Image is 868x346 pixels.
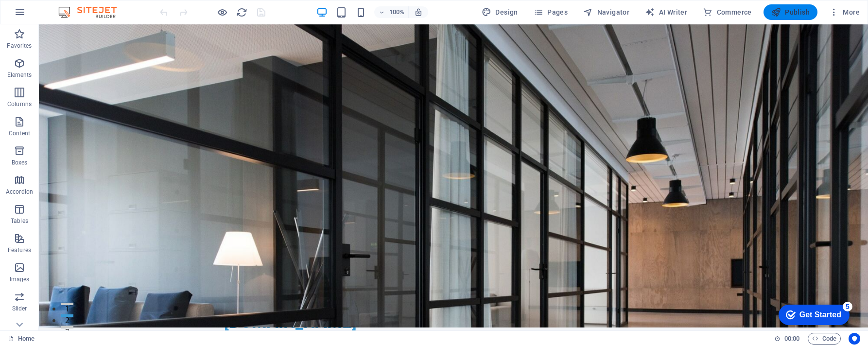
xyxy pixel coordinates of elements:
span: AI Writer [645,7,687,17]
button: 100% [374,6,409,18]
span: Publish [771,7,810,17]
span: Navigator [583,7,629,17]
span: : [791,335,793,342]
span: Design [482,7,518,17]
span: Pages [534,7,568,17]
button: More [825,4,864,20]
div: 5 [72,2,82,12]
img: Editor Logo [56,6,129,18]
button: AI Writer [641,4,691,20]
button: Navigator [579,4,633,20]
p: Elements [7,71,32,79]
p: Images [10,275,30,283]
i: On resize automatically adjust zoom level to fit chosen device. [414,8,423,17]
button: Click here to leave preview mode and continue editing [216,6,228,18]
span: Code [812,333,836,345]
p: Tables [11,217,28,225]
div: Get Started 5 items remaining, 0% complete [8,5,79,25]
span: Commerce [703,7,752,17]
p: Features [8,246,31,254]
button: Commerce [699,4,756,20]
h6: Session time [774,333,800,345]
a: Click to cancel selection. Double-click to open Pages [8,333,35,345]
div: Get Started [29,11,70,19]
span: More [829,7,860,17]
p: Accordion [6,188,33,196]
i: Reload page [236,7,247,18]
button: 3 [22,302,35,304]
button: 2 [22,290,35,292]
button: Design [478,4,522,20]
span: 00 00 [784,333,799,345]
p: Slider [12,305,27,312]
button: reload [236,6,247,18]
button: Pages [530,4,572,20]
button: Code [808,333,841,345]
div: Design (Ctrl+Alt+Y) [478,4,522,20]
p: Boxes [12,159,28,166]
p: Favorites [7,42,32,50]
button: Publish [764,4,817,20]
button: Usercentrics [849,333,860,345]
p: Columns [7,100,32,108]
p: Content [9,129,30,137]
h6: 100% [389,6,404,18]
button: 1 [22,278,35,281]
